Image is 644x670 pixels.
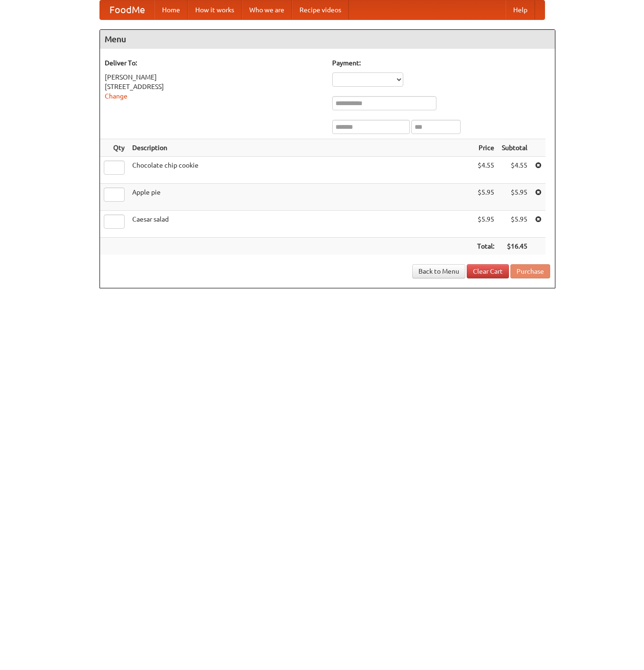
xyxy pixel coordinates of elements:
[188,0,242,19] a: How it works
[498,139,531,157] th: Subtotal
[100,0,154,19] a: FoodMe
[510,264,550,278] button: Purchase
[128,184,473,211] td: Apple pie
[412,264,465,278] a: Back to Menu
[105,82,323,91] div: [STREET_ADDRESS]
[105,72,323,82] div: [PERSON_NAME]
[473,157,498,184] td: $4.55
[128,139,473,157] th: Description
[473,211,498,238] td: $5.95
[242,0,292,19] a: Who we are
[154,0,188,19] a: Home
[332,58,550,68] h5: Payment:
[467,264,509,278] a: Clear Cart
[498,184,531,211] td: $5.95
[473,184,498,211] td: $5.95
[100,139,128,157] th: Qty
[473,238,498,255] th: Total:
[498,211,531,238] td: $5.95
[498,238,531,255] th: $16.45
[473,139,498,157] th: Price
[128,211,473,238] td: Caesar salad
[506,0,535,19] a: Help
[498,157,531,184] td: $4.55
[105,92,127,100] a: Change
[128,157,473,184] td: Chocolate chip cookie
[100,30,555,49] h4: Menu
[292,0,349,19] a: Recipe videos
[105,58,323,68] h5: Deliver To:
